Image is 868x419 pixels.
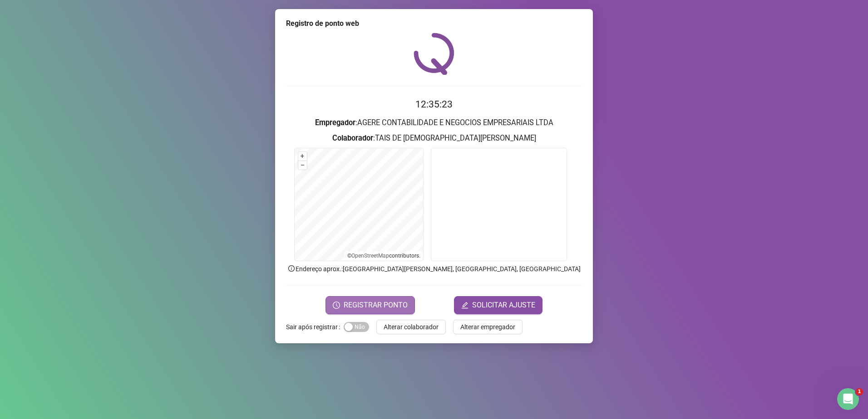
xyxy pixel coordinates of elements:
[856,388,863,395] span: 1
[351,253,389,259] a: OpenStreetMap
[344,300,408,311] span: REGISTRAR PONTO
[298,152,307,161] button: +
[286,117,582,129] h3: : AGERE CONTABILIDADE E NEGOCIOS EMPRESARIAIS LTDA
[332,134,373,142] strong: Colaborador
[315,118,355,127] strong: Empregador
[333,302,340,309] span: clock-circle
[286,320,344,334] label: Sair após registrar
[460,322,515,332] span: Alterar empregador
[454,296,542,314] button: editSOLICITAR AJUSTE
[384,322,439,332] span: Alterar colaborador
[287,264,296,273] span: info-circle
[414,33,454,75] img: QRPoint
[837,388,859,410] iframe: Intercom live chat
[298,161,307,170] button: –
[286,264,582,274] p: Endereço aprox. : [GEOGRAPHIC_DATA][PERSON_NAME], [GEOGRAPHIC_DATA], [GEOGRAPHIC_DATA]
[325,296,415,314] button: REGISTRAR PONTO
[461,302,469,309] span: edit
[453,320,523,334] button: Alterar empregador
[286,132,582,144] h3: : TAIS DE [DEMOGRAPHIC_DATA][PERSON_NAME]
[376,320,446,334] button: Alterar colaborador
[347,253,420,259] li: © contributors.
[286,18,582,29] div: Registro de ponto web
[472,300,535,311] span: SOLICITAR AJUSTE
[415,99,453,110] time: 12:35:23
